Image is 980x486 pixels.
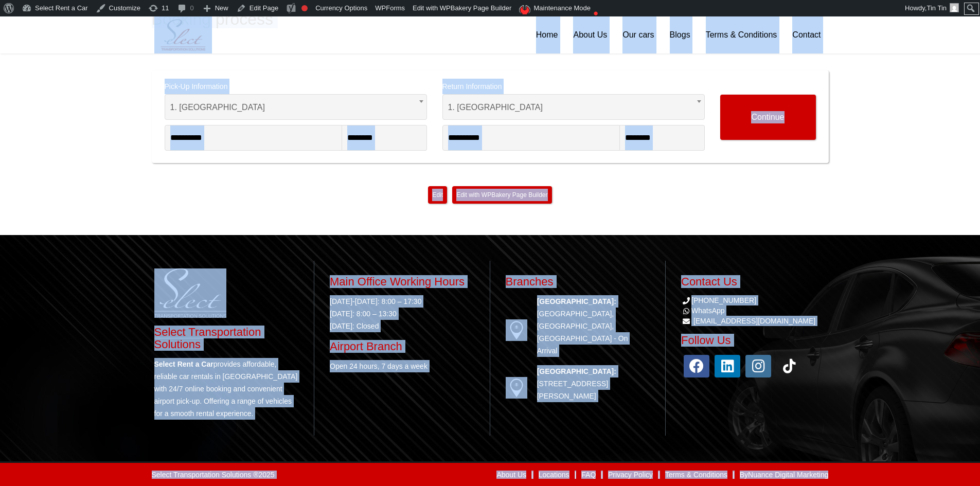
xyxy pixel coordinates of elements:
img: Maintenance mode is disabled [519,5,532,14]
span: Return Information [442,76,705,94]
a: About Us [565,16,615,53]
a: Home [528,16,566,53]
span: 1. Hamad International Airport [165,94,427,120]
a: Locations [539,471,569,479]
span: Pick-Up Information [165,76,427,94]
a: Contact [785,16,828,53]
a: WhatsApp [681,307,725,315]
h3: Contact Us [681,276,826,288]
label: | [733,471,735,478]
i: ● [591,3,601,11]
h3: Select Transportation Solutions [154,326,299,351]
span: 1. Hamad International Airport [442,94,705,120]
a: [PHONE_NUMBER] [681,296,756,304]
label: | [531,471,533,478]
a: Our cars [615,16,662,53]
span: 1. Hamad International Airport [448,95,699,120]
label: | [575,471,577,478]
label: | [658,471,660,478]
label: | [601,471,603,478]
a: Privacy Policy [608,471,653,479]
h3: Airport Branch [330,340,474,353]
span: Tin Tin [926,4,947,12]
a: Nuance Digital Marketing [748,471,828,479]
button: Continue [720,95,816,140]
img: Select Rent a Car [154,17,212,53]
a: About Us [496,471,526,479]
a: [GEOGRAPHIC_DATA], [GEOGRAPHIC_DATA], [GEOGRAPHIC_DATA] - On Arrival [537,310,628,355]
a: Terms & Conditions [665,471,727,479]
a: [EMAIL_ADDRESS][DOMAIN_NAME] [693,317,815,325]
strong: Select Rent a Car [154,360,213,368]
h3: Follow Us [681,334,826,347]
h3: Main Office Working Hours [330,276,474,288]
span: 2025 [258,471,274,479]
div: Select Transportation Solutions ® [152,471,275,478]
p: Open 24 hours, 7 days a week [330,360,474,372]
a: FAQ [581,471,596,479]
a: Blogs [662,16,698,53]
strong: [GEOGRAPHIC_DATA]: [537,297,616,305]
a: [STREET_ADDRESS][PERSON_NAME] [537,380,608,400]
p: provides affordable, reliable car rentals in [GEOGRAPHIC_DATA] with 24/7 online booking and conve... [154,358,299,420]
strong: [GEOGRAPHIC_DATA]: [537,367,616,375]
span: 1. Hamad International Airport [170,95,421,120]
a: Terms & Conditions [698,16,785,53]
div: Focus keyphrase not set [301,5,308,11]
p: [DATE]-[DATE]: 8:00 – 17:30 [DATE]: 8:00 – 13:30 [DATE]: Closed [330,295,474,332]
div: By [334,468,828,481]
a: Edit"Booking process" [428,186,447,204]
h3: Branches [506,276,650,288]
a: Edit with WPBakery Page Builder [452,186,551,204]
